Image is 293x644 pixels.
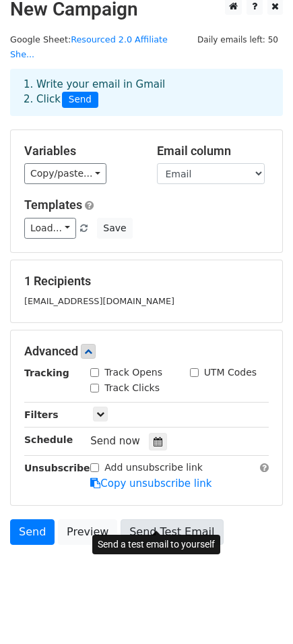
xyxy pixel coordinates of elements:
[92,535,220,554] div: Send a test email to yourself
[226,579,293,644] iframe: Chat Widget
[24,463,90,473] strong: Unsubscribe
[104,461,203,475] label: Add unsubscribe link
[204,365,257,380] label: UTM Codes
[24,218,76,239] a: Load...
[24,434,73,445] strong: Schedule
[24,368,69,378] strong: Tracking
[24,344,269,359] h5: Advanced
[62,92,98,108] span: Send
[24,144,137,158] h5: Variables
[24,296,174,306] small: [EMAIL_ADDRESS][DOMAIN_NAME]
[193,32,283,47] span: Daily emails left: 50
[90,435,140,447] span: Send now
[90,477,211,490] a: Copy unsubscribe link
[58,519,117,545] a: Preview
[10,519,55,545] a: Send
[24,409,59,420] strong: Filters
[104,381,160,395] label: Track Clicks
[13,77,280,108] div: 1. Write your email in Gmail 2. Click
[157,144,269,158] h5: Email column
[10,34,168,60] small: Google Sheet:
[104,365,162,380] label: Track Opens
[97,218,132,239] button: Save
[10,34,168,60] a: Resourced 2.0 Affiliate She...
[24,163,106,184] a: Copy/paste...
[24,274,269,289] h5: 1 Recipients
[193,34,283,45] a: Daily emails left: 50
[24,198,82,212] a: Templates
[121,519,223,545] a: Send Test Email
